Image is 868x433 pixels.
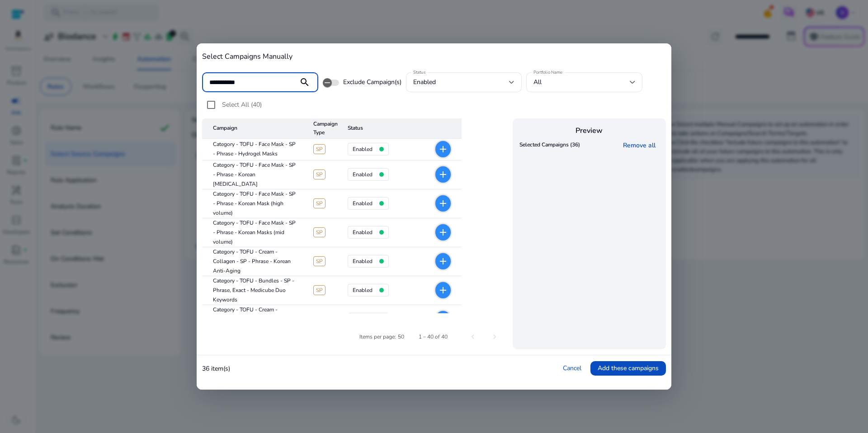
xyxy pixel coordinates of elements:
[353,171,373,178] h4: enabled
[340,118,410,139] mat-header-cell: Status
[438,198,448,209] mat-icon: add
[353,146,373,152] h4: enabled
[222,100,262,109] span: Select All (40)
[438,144,448,155] mat-icon: add
[517,138,582,152] th: Selected Campaigns (36)
[563,364,581,372] a: Cancel
[202,305,306,334] mat-cell: Category - TOFU - Cream - Collagen - SP - Phrase - Korean Collagen
[202,160,306,189] mat-cell: Category - TOFU - Face Mask - SP - Phrase - Korean [MEDICAL_DATA]
[353,287,373,293] h4: enabled
[438,285,448,296] mat-icon: add
[533,69,563,75] mat-label: Portfolio Name
[202,364,230,373] p: 36 item(s)
[398,333,404,341] div: 50
[294,77,316,88] mat-icon: search
[313,144,325,154] span: SP
[590,361,666,376] button: Add these campaigns
[202,276,306,305] mat-cell: Category - TOFU - Bundles - SP - Phrase, Exact - Medicube Duo Keywords
[438,227,448,238] mat-icon: add
[202,52,666,61] h4: Select Campaigns Manually
[313,198,325,208] span: SP
[353,229,373,235] h4: enabled
[413,69,425,75] mat-label: Status
[359,333,396,341] div: Items per page:
[533,78,542,86] span: All
[598,363,659,373] span: Add these campaigns
[413,78,436,86] span: enabled
[313,285,325,295] span: SP
[438,256,448,267] mat-icon: add
[202,118,306,139] mat-header-cell: Campaign
[313,256,325,266] span: SP
[313,169,325,179] span: SP
[343,78,401,87] span: Exclude Campaign(s)
[623,141,659,150] a: Remove all
[306,118,340,139] mat-header-cell: Campaign Type
[202,189,306,218] mat-cell: Category - TOFU - Face Mask - SP - Phrase - Korean Mask (high volume)
[517,127,661,135] h4: Preview
[353,258,373,264] h4: enabled
[202,247,306,276] mat-cell: Category - TOFU - Cream - Collagen - SP - Phrase - Korean Anti-Aging
[202,218,306,247] mat-cell: Category - TOFU - Face Mask - SP - Phrase - Korean Masks (mid volume)
[419,333,448,341] div: 1 – 40 of 40
[202,139,306,160] mat-cell: Category - TOFU - Face Mask - SP - Phrase - Hydrogel Masks
[353,200,373,207] h4: enabled
[313,227,325,237] span: SP
[438,169,448,180] mat-icon: add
